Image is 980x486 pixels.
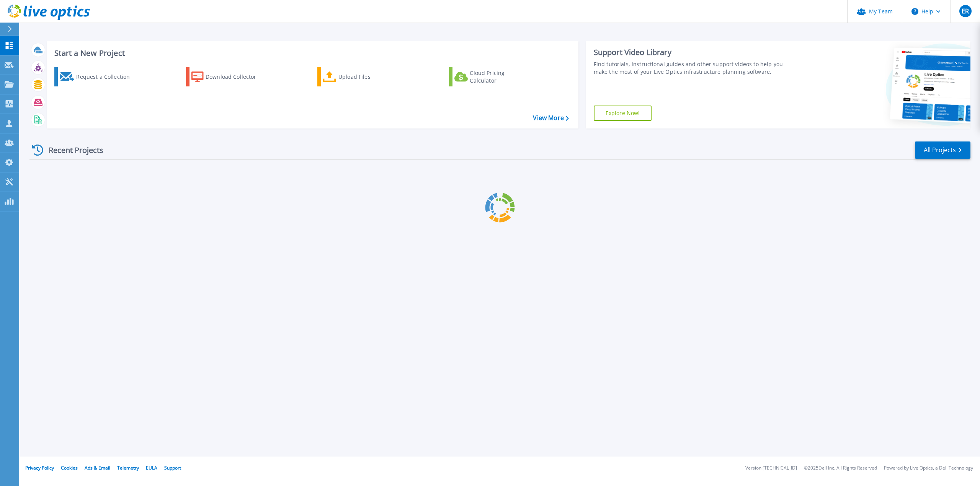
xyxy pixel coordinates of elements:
div: Recent Projects [29,141,114,159]
a: All Projects [915,141,970,159]
div: Request a Collection [76,69,137,85]
div: Upload Files [338,69,400,85]
a: Ads & Email [85,465,110,471]
a: Download Collector [186,67,271,86]
li: © 2025 Dell Inc. All Rights Reserved [804,466,877,471]
a: Upload Files [317,67,403,86]
span: ER [962,8,969,14]
a: Support [164,465,181,471]
div: Find tutorials, instructional guides and other support videos to help you make the most of your L... [594,60,792,76]
h3: Start a New Project [54,49,568,57]
div: Cloud Pricing Calculator [470,69,531,85]
a: Request a Collection [54,67,140,86]
a: Privacy Policy [25,465,54,471]
a: Telemetry [117,465,139,471]
a: Cookies [61,465,78,471]
div: Support Video Library [594,47,792,57]
div: Download Collector [206,69,267,85]
a: View More [533,114,568,122]
li: Version: [TECHNICAL_ID] [745,466,797,471]
li: Powered by Live Optics, a Dell Technology [884,466,973,471]
a: Explore Now! [594,106,652,121]
a: Cloud Pricing Calculator [449,67,534,86]
a: EULA [146,465,157,471]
